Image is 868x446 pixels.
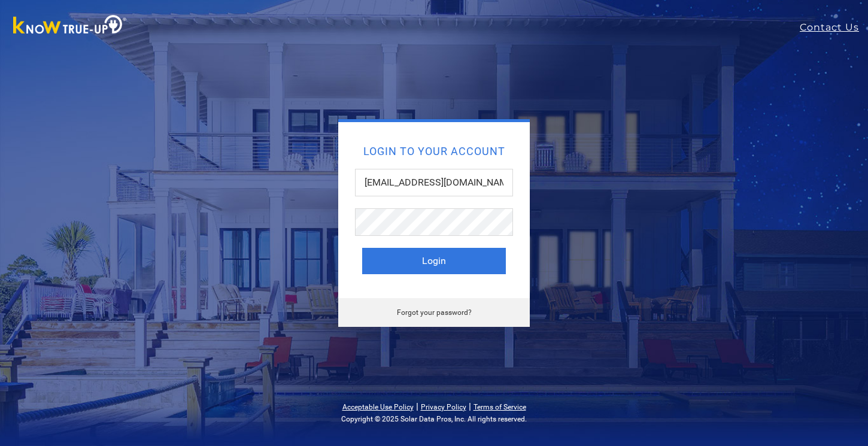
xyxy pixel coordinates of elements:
[397,308,472,317] a: Forgot your password?
[362,146,506,157] h2: Login to your account
[421,403,466,411] a: Privacy Policy
[362,248,506,274] button: Login
[342,403,414,411] a: Acceptable Use Policy
[469,401,471,412] span: |
[355,169,513,196] input: Email
[416,401,418,412] span: |
[800,20,868,35] a: Contact Us
[474,403,526,411] a: Terms of Service
[7,13,133,40] img: Know True-Up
